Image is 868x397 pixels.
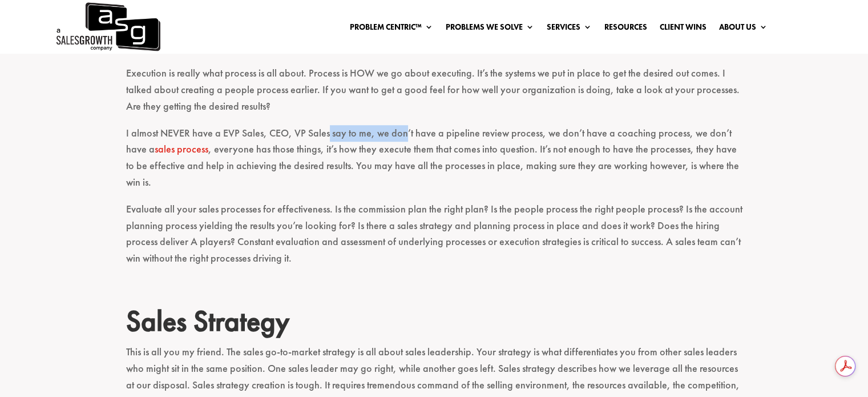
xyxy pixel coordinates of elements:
[446,23,534,35] a: Problems We Solve
[126,201,742,277] p: Evaluate all your sales processes for effectiveness. Is the commission plan the right plan? Is th...
[155,142,208,155] a: sales process
[350,23,433,35] a: Problem Centric™
[719,23,768,35] a: About Us
[604,23,647,35] a: Resources
[547,23,592,35] a: Services
[126,125,742,201] p: I almost NEVER have a EVP Sales, CEO, VP Sales say to me, we don’t have a pipeline review process...
[126,304,742,344] h2: Sales Strategy
[126,65,742,125] p: Execution is really what process is all about. Process is HOW we go about executing. It’s the sys...
[660,23,706,35] a: Client Wins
